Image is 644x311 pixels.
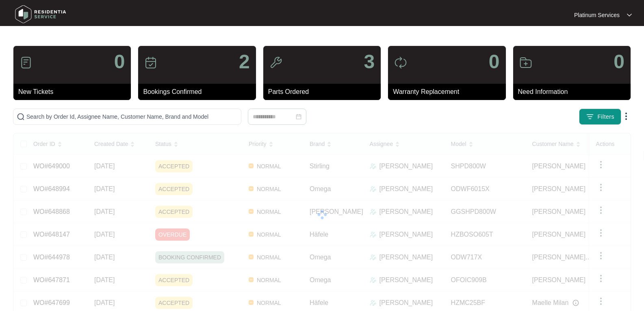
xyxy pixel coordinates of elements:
[269,56,282,69] img: icon
[621,111,631,121] img: dropdown arrow
[597,113,614,121] span: Filters
[18,87,131,97] p: New Tickets
[268,87,381,97] p: Parts Ordered
[579,109,621,125] button: filter iconFilters
[519,56,532,69] img: icon
[239,52,250,72] p: 2
[574,11,620,19] p: Platinum Services
[586,113,594,121] img: filter icon
[12,2,69,26] img: residentia service logo
[393,87,505,97] p: Warranty Replacement
[364,52,375,72] p: 3
[489,52,500,72] p: 0
[20,56,33,69] img: icon
[17,113,25,121] img: search-icon
[394,56,407,69] img: icon
[143,87,256,97] p: Bookings Confirmed
[114,52,125,72] p: 0
[614,52,624,72] p: 0
[26,112,238,121] input: Search by Order Id, Assignee Name, Customer Name, Brand and Model
[144,56,157,69] img: icon
[518,87,631,97] p: Need Information
[627,13,632,17] img: dropdown arrow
